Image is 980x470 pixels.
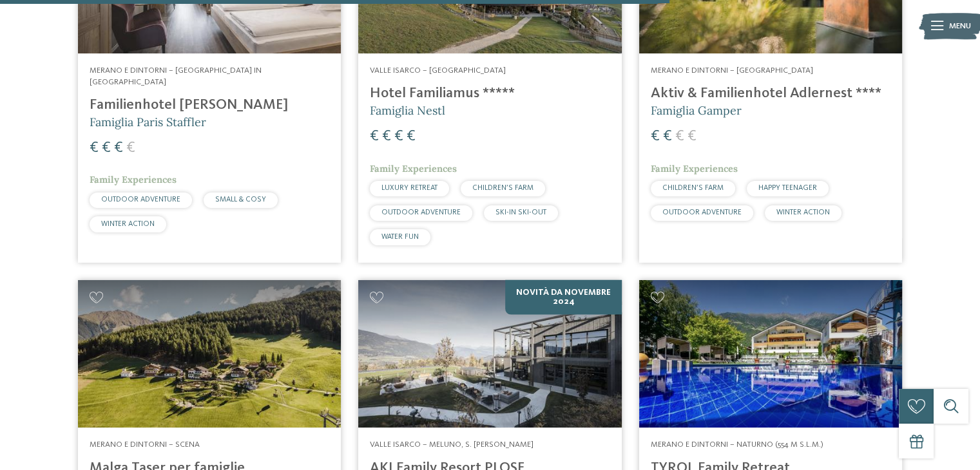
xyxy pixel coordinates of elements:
[90,440,200,449] span: Merano e dintorni – Scena
[126,140,135,156] span: €
[370,440,533,449] span: Valle Isarco – Meluno, S. [PERSON_NAME]
[381,233,419,241] span: WATER FUN
[90,115,206,129] span: Famiglia Paris Staffler
[675,129,684,144] span: €
[758,184,817,192] span: HAPPY TEENAGER
[90,97,329,114] h4: Familienhotel [PERSON_NAME]
[687,129,697,144] span: €
[78,280,341,428] img: Cercate un hotel per famiglie? Qui troverete solo i migliori!
[776,209,830,216] span: WINTER ACTION
[90,66,262,86] span: Merano e dintorni – [GEOGRAPHIC_DATA] in [GEOGRAPHIC_DATA]
[114,140,123,156] span: €
[407,129,416,144] span: €
[394,129,403,144] span: €
[102,140,111,156] span: €
[381,184,437,192] span: LUXURY RETREAT
[90,140,99,156] span: €
[90,174,177,185] span: Family Experiences
[651,129,660,144] span: €
[370,103,445,118] span: Famiglia Nestl
[663,129,672,144] span: €
[495,209,546,216] span: SKI-IN SKI-OUT
[101,196,180,203] span: OUTDOOR ADVENTURE
[215,196,266,203] span: SMALL & COSY
[662,184,724,192] span: CHILDREN’S FARM
[472,184,533,192] span: CHILDREN’S FARM
[358,280,621,428] img: Cercate un hotel per famiglie? Qui troverete solo i migliori!
[381,209,461,216] span: OUTDOOR ADVENTURE
[651,103,742,118] span: Famiglia Gamper
[370,66,506,75] span: Valle Isarco – [GEOGRAPHIC_DATA]
[662,209,742,216] span: OUTDOOR ADVENTURE
[651,440,823,449] span: Merano e dintorni – Naturno (554 m s.l.m.)
[639,280,902,428] img: Familien Wellness Residence Tyrol ****
[651,85,890,102] h4: Aktiv & Familienhotel Adlernest ****
[382,129,391,144] span: €
[370,129,379,144] span: €
[651,66,813,75] span: Merano e dintorni – [GEOGRAPHIC_DATA]
[651,163,738,174] span: Family Experiences
[101,220,155,228] span: WINTER ACTION
[370,163,457,174] span: Family Experiences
